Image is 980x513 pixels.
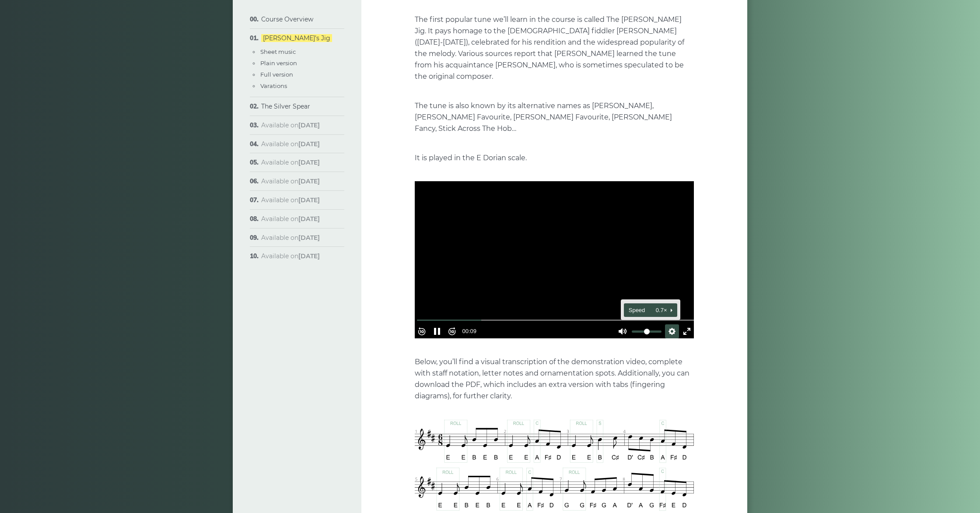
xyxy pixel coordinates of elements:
strong: [DATE] [298,252,320,260]
p: Below, you’ll find a visual transcription of the demonstration video, complete with staff notatio... [415,356,694,402]
span: Available on [261,140,320,148]
p: The tune is also known by its alternative names as [PERSON_NAME], [PERSON_NAME] Favourite, [PERSO... [415,100,694,134]
a: The Silver Spear [261,102,310,110]
strong: [DATE] [298,177,320,185]
span: Available on [261,196,320,204]
span: Available on [261,252,320,260]
span: Available on [261,215,320,223]
span: Available on [261,234,320,242]
strong: [DATE] [298,158,320,166]
strong: [DATE] [298,121,320,129]
strong: [DATE] [298,234,320,242]
span: Available on [261,177,320,185]
strong: [DATE] [298,196,320,204]
a: Full version [260,71,293,78]
a: [PERSON_NAME]’s Jig [261,34,332,42]
span: Available on [261,121,320,129]
p: It is played in the E Dorian scale. [415,152,694,164]
span: Available on [261,158,320,166]
a: Course Overview [261,15,313,23]
a: Sheet music [260,48,296,55]
strong: [DATE] [298,215,320,223]
p: The first popular tune we’ll learn in the course is called The [PERSON_NAME] Jig. It pays homage ... [415,14,694,82]
strong: [DATE] [298,140,320,148]
a: Varations [260,82,287,89]
a: Plain version [260,60,297,67]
